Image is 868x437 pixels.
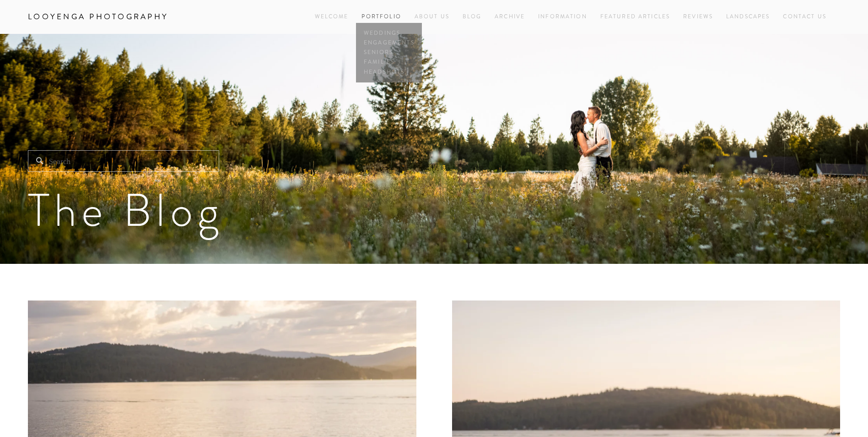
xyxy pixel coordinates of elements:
input: Search [28,150,219,172]
h1: The Blog [28,187,840,233]
a: About Us [415,11,449,23]
a: Landscapes [726,11,770,23]
a: Blog [463,11,482,23]
a: Weddings [361,28,416,38]
a: Engagements [361,38,416,48]
a: Seniors [361,48,416,58]
a: Headshots [361,67,416,77]
a: Welcome [315,11,349,23]
a: Featured Articles [600,11,670,23]
a: Looyenga Photography [21,9,175,25]
a: Reviews [683,11,713,23]
a: Families [361,58,416,67]
a: Archive [495,11,525,23]
a: Portfolio [361,13,401,21]
a: Contact Us [783,11,826,23]
a: Information [538,13,587,21]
